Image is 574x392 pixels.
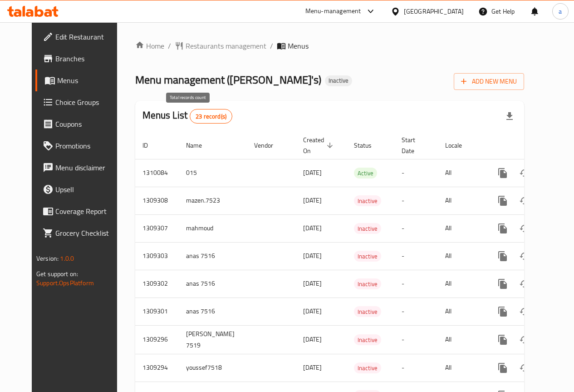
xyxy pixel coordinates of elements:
td: All [438,354,485,382]
button: Change Status [514,190,535,212]
span: Inactive [354,251,381,262]
td: - [394,354,438,382]
span: Created On [303,134,336,156]
span: 1.0.0 [60,253,74,264]
li: / [168,40,171,51]
td: - [394,270,438,298]
button: more [492,218,514,239]
td: All [438,187,485,214]
span: Inactive [354,335,381,345]
span: Name [186,140,214,151]
span: Active [354,168,377,179]
span: 23 record(s) [190,112,232,121]
a: Promotions [35,135,128,157]
button: Change Status [514,273,535,295]
span: [DATE] [303,167,322,179]
td: mazen.7523 [179,187,247,214]
div: Export file [499,105,520,127]
div: Inactive [354,278,381,289]
span: Locale [445,140,474,151]
span: Status [354,140,383,151]
span: [DATE] [303,333,322,345]
button: Change Status [514,329,535,351]
span: [DATE] [303,278,322,289]
td: - [394,242,438,270]
td: 1309302 [135,270,179,298]
span: Grocery Checklist [55,228,120,238]
td: - [394,298,438,325]
span: Coupons [55,119,120,129]
button: Change Status [514,301,535,323]
div: Inactive [354,195,381,206]
td: [PERSON_NAME] 7519 [179,325,247,354]
span: Inactive [325,77,352,84]
div: Active [354,168,377,179]
span: Menus [288,40,309,51]
a: Edit Restaurant [35,26,128,48]
span: Inactive [354,196,381,206]
td: All [438,270,485,298]
div: Inactive [354,334,381,345]
span: Branches [55,53,120,64]
button: more [492,162,514,184]
td: anas 7516 [179,270,247,298]
a: Coupons [35,113,128,135]
td: - [394,214,438,242]
td: All [438,214,485,242]
span: ID [142,140,160,151]
button: more [492,273,514,295]
td: All [438,242,485,270]
span: Add New Menu [461,76,517,87]
span: Choice Groups [55,97,120,108]
a: Home [135,40,164,51]
div: Menu-management [305,6,361,17]
span: Edit Restaurant [55,31,120,42]
button: more [492,245,514,267]
td: - [394,325,438,354]
span: Inactive [354,223,381,234]
td: 015 [179,159,247,187]
a: Support.OpsPlatform [36,277,94,289]
span: Get support on: [36,268,78,280]
span: [DATE] [303,305,322,317]
a: Menus [35,69,128,91]
div: Inactive [354,306,381,317]
span: Restaurants management [186,40,266,51]
a: Choice Groups [35,91,128,113]
td: - [394,187,438,214]
td: 1309301 [135,298,179,325]
td: 1309296 [135,325,179,354]
span: a [559,6,562,16]
td: 1309308 [135,187,179,214]
button: Change Status [514,218,535,239]
h2: Menus List [142,109,232,124]
button: more [492,329,514,351]
span: [DATE] [303,194,322,206]
span: Inactive [354,279,381,289]
div: Inactive [354,362,381,373]
button: Change Status [514,357,535,379]
nav: breadcrumb [135,40,524,51]
span: Menus [57,75,120,86]
span: Menu management ( [PERSON_NAME]'s ) [135,69,321,90]
span: [DATE] [303,362,322,373]
span: Inactive [354,307,381,317]
span: Menu disclaimer [55,162,120,173]
td: 1310084 [135,159,179,187]
span: Upsell [55,184,120,195]
a: Restaurants management [175,40,266,51]
td: anas 7516 [179,242,247,270]
a: Branches [35,48,128,69]
a: Grocery Checklist [35,222,128,244]
li: / [270,40,273,51]
td: youssef7518 [179,354,247,382]
a: Menu disclaimer [35,157,128,179]
button: Change Status [514,245,535,267]
button: more [492,301,514,323]
td: anas 7516 [179,298,247,325]
span: Inactive [354,363,381,373]
td: All [438,325,485,354]
span: Version: [36,253,59,264]
td: mahmoud [179,214,247,242]
a: Coverage Report [35,200,128,222]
